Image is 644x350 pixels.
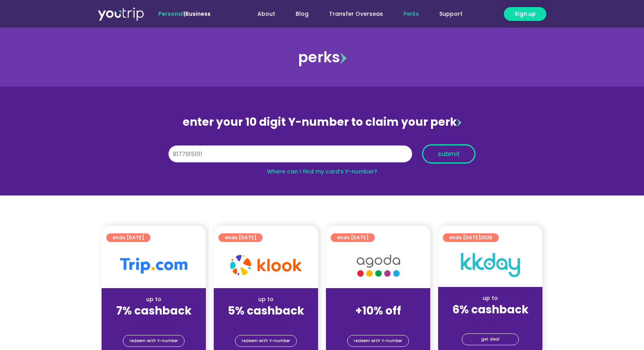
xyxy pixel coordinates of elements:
[514,10,536,18] span: Sign up
[113,233,144,242] span: ends [DATE]
[429,7,473,21] a: Support
[331,233,375,242] a: ends [DATE]
[130,335,178,346] span: redeem with Y-number
[108,318,200,326] div: (for stays only)
[452,302,529,317] strong: 6% cashback
[481,334,500,345] span: get deal
[481,234,492,241] span: 2025
[462,333,519,345] a: get deal
[444,317,536,325] div: (for stays only)
[116,303,192,318] strong: 7% cashback
[443,233,499,242] a: ends [DATE]2025
[106,233,150,242] a: ends [DATE]
[242,335,290,346] span: redeem with Y-number
[232,7,473,21] nav: Menu
[332,318,424,326] div: (for stays only)
[422,144,476,164] button: submit
[108,295,200,303] div: up to
[235,335,297,347] a: redeem with Y-number
[168,145,412,163] input: 10 digit Y-number (e.g. 8123456789)
[444,294,536,302] div: up to
[393,7,429,21] a: Perks
[371,295,385,303] span: up to
[449,233,492,242] span: ends [DATE]
[337,233,368,242] span: ends [DATE]
[504,7,546,21] a: Sign up
[218,233,263,242] a: ends [DATE]
[347,335,409,347] a: redeem with Y-number
[185,10,211,18] a: Business
[267,168,377,175] a: Where can I find my card’s Y-number?
[225,233,256,242] span: ends [DATE]
[158,10,184,18] span: Personal
[354,335,402,346] span: redeem with Y-number
[355,303,401,318] strong: +10% off
[220,318,312,326] div: (for stays only)
[319,7,393,21] a: Transfer Overseas
[247,7,285,21] a: About
[165,112,479,132] div: enter your 10 digit Y-number to claim your perk
[220,295,312,303] div: up to
[228,303,304,318] strong: 5% cashback
[438,151,460,157] span: submit
[123,335,185,347] a: redeem with Y-number
[158,10,211,18] span: |
[168,144,476,169] form: Y Number
[285,7,319,21] a: Blog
